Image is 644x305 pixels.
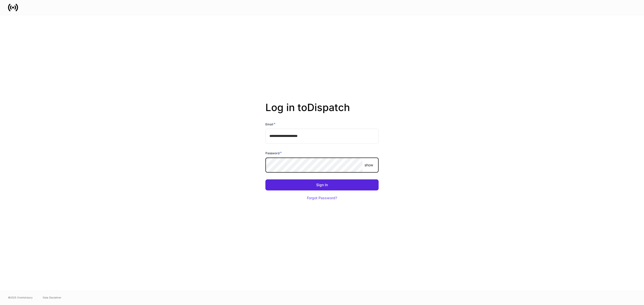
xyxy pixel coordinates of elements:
[265,150,282,156] h6: Password
[265,179,379,190] button: Sign In
[265,122,275,127] h6: Email
[265,101,379,122] h2: Log in to Dispatch
[43,295,61,299] a: Data Disclaimer
[8,295,33,299] span: © 2025 OneAdvisory
[307,196,337,200] div: Forgot Password?
[301,192,343,204] button: Forgot Password?
[316,183,328,187] div: Sign In
[365,163,373,168] p: show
